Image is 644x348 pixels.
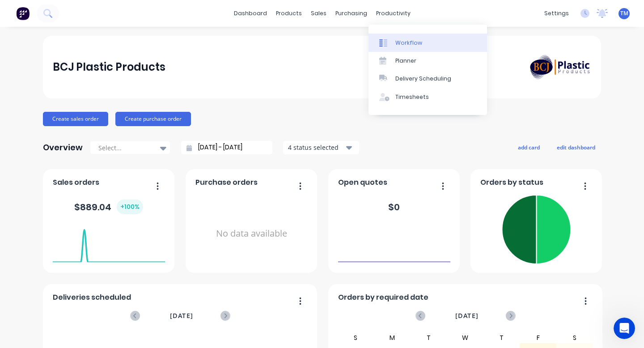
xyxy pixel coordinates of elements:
[283,141,359,154] button: 4 status selected
[53,177,99,188] span: Sales orders
[338,177,387,188] span: Open quotes
[369,34,487,51] a: Workflow
[16,7,30,20] img: Factory
[614,318,635,339] iframe: Intercom live chat
[556,332,593,343] div: S
[395,75,451,83] div: Delivery Scheduling
[369,52,487,70] a: Planner
[117,199,143,214] div: + 100 %
[551,141,601,153] button: edit dashboard
[447,332,483,343] div: W
[480,177,543,188] span: Orders by status
[529,54,591,80] img: BCJ Plastic Products
[338,332,374,343] div: S
[540,7,573,20] div: settings
[369,88,487,106] a: Timesheets
[331,7,372,20] div: purchasing
[53,58,165,76] div: BCJ Plastic Products
[483,332,520,343] div: T
[395,39,422,47] div: Workflow
[229,7,271,20] a: dashboard
[620,9,628,17] span: TM
[115,112,191,126] button: Create purchase order
[288,143,344,152] div: 4 status selected
[395,57,416,65] div: Planner
[170,311,193,321] span: [DATE]
[195,191,308,276] div: No data available
[43,112,108,126] button: Create sales order
[271,7,306,20] div: products
[74,199,143,214] div: $ 889.04
[306,7,331,20] div: sales
[388,200,400,214] div: $ 0
[512,141,546,153] button: add card
[395,93,429,101] div: Timesheets
[411,332,447,343] div: T
[520,332,556,343] div: F
[369,70,487,88] a: Delivery Scheduling
[372,7,415,20] div: productivity
[195,177,258,188] span: Purchase orders
[455,311,479,321] span: [DATE]
[43,139,83,157] div: Overview
[374,332,411,343] div: M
